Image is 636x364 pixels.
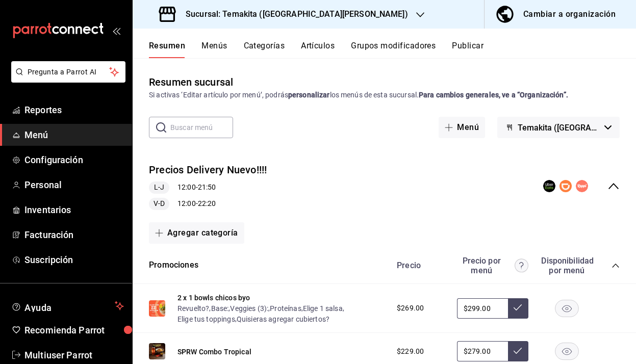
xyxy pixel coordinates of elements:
button: Temakita ([GEOGRAPHIC_DATA][PERSON_NAME]) [497,117,620,138]
button: Categorías [244,41,285,58]
span: $229.00 [397,346,424,357]
button: Promociones [149,259,198,271]
button: Veggies (3): [230,303,268,314]
button: Pregunta a Parrot AI [11,61,125,83]
span: Configuración [24,153,124,167]
button: Elige 1 salsa [303,303,343,314]
span: Reportes [24,103,124,117]
input: Sin ajuste [457,298,508,319]
div: 12:00 - 21:50 [149,181,267,194]
button: Resumen [149,41,185,58]
div: navigation tabs [149,41,636,58]
button: SPRW Combo Tropical [177,347,251,357]
button: Menú [439,117,485,138]
button: Agregar categoría [149,222,244,244]
span: Personal [24,178,124,192]
h3: Sucursal: Temakita ([GEOGRAPHIC_DATA][PERSON_NAME]) [177,8,408,20]
button: Proteínas [270,303,301,314]
span: V-D [149,198,169,209]
div: Cambiar a organización [523,7,616,21]
button: Publicar [452,41,484,58]
span: Suscripción [24,253,124,267]
div: Precio [387,261,452,270]
span: Multiuser Parrot [24,348,124,362]
strong: personalizar [288,91,330,99]
a: Pregunta a Parrot AI [7,74,125,85]
div: Precio por menú [457,256,528,275]
button: Precios Delivery Nuevo!!!! [149,163,267,177]
span: Menú [24,128,124,142]
div: Si activas ‘Editar artículo por menú’, podrás los menús de esta sucursal. [149,90,620,100]
img: Preview [149,343,165,359]
button: 2 x 1 bowls chicos byo [177,293,250,303]
div: Resumen sucursal [149,74,233,90]
button: Base: [211,303,229,314]
div: , , , , , , [177,303,387,325]
span: Inventarios [24,203,124,217]
span: L-J [150,182,168,193]
button: Quisieras agregar cubiertos? [237,314,329,324]
span: Pregunta a Parrot AI [28,67,110,77]
button: Revuelto? [177,303,209,314]
span: Facturación [24,228,124,242]
button: Elige tus toppings [177,314,235,324]
div: Disponibilidad por menú [541,256,592,275]
button: collapse-category-row [612,262,620,270]
button: open_drawer_menu [112,27,120,35]
strong: Para cambios generales, ve a “Organización”. [419,91,568,99]
span: Temakita ([GEOGRAPHIC_DATA][PERSON_NAME]) [518,123,600,133]
div: collapse-menu-row [133,154,636,218]
span: $269.00 [397,303,424,314]
input: Buscar menú [170,117,233,138]
button: Artículos [301,41,335,58]
button: Grupos modificadores [351,41,436,58]
div: 12:00 - 22:20 [149,198,267,210]
img: Preview [149,300,165,317]
input: Sin ajuste [457,341,508,361]
span: Ayuda [24,300,111,312]
button: Menús [201,41,227,58]
span: Recomienda Parrot [24,323,124,337]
